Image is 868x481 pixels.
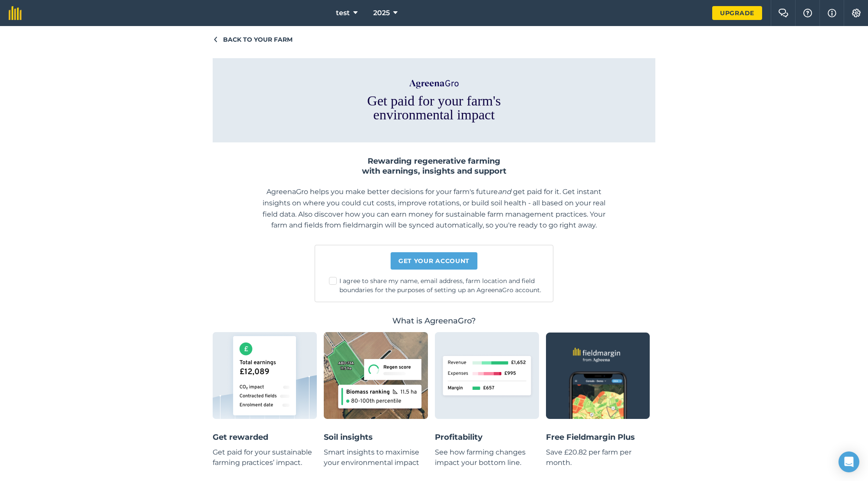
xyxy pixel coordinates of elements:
[213,447,317,468] p: Get paid for your sustainable farming practices’ impact.
[498,188,511,196] em: and
[260,186,608,231] p: AgreenaGro helps you make better decisions for your farm's future get paid for it. Get instant in...
[213,332,317,419] img: Graphic showing total earnings in AgreenaGro
[546,333,650,419] img: Graphic showing fieldmargin mobile app
[391,252,477,270] a: Get your account
[778,9,789,17] img: Two speech bubbles overlapping with the left bubble in the forefront
[324,431,428,444] h4: Soil insights
[324,332,428,419] img: Graphic showing soil insights in AgreenaGro
[223,35,293,44] span: Back to your farm
[828,8,836,18] img: svg+xml;base64,PHN2ZyB4bWxucz0iaHR0cDovL3d3dy53My5vcmcvMjAwMC9zdmciIHdpZHRoPSIxNyIgaGVpZ2h0PSIxNy...
[712,6,762,20] a: Upgrade
[546,431,650,444] h4: Free Fieldmargin Plus
[838,451,859,472] div: Open Intercom Messenger
[435,332,539,419] img: Graphic showing revenue calculation in AgreenaGro
[9,6,22,20] img: fieldmargin Logo
[435,431,539,444] h4: Profitability
[373,8,390,18] span: 2025
[345,94,523,122] h1: Get paid for your farm's environmental impact
[336,8,350,18] span: test
[324,447,428,468] p: Smart insights to maximise your environmental impact
[435,447,539,468] p: See how farming changes impact your bottom line.
[546,447,650,468] p: Save £20.82 per farm per month.
[329,277,546,295] label: I agree to share my name, email address, farm location and field boundaries for the purposes of s...
[802,9,813,17] img: A question mark icon
[358,156,510,176] h2: Rewarding regenerative farming with earnings, insights and support
[213,316,655,326] h3: What is AgreenaGro?
[851,9,861,17] img: A cog icon
[213,431,317,444] h4: Get rewarded
[213,35,655,44] a: Back to your farm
